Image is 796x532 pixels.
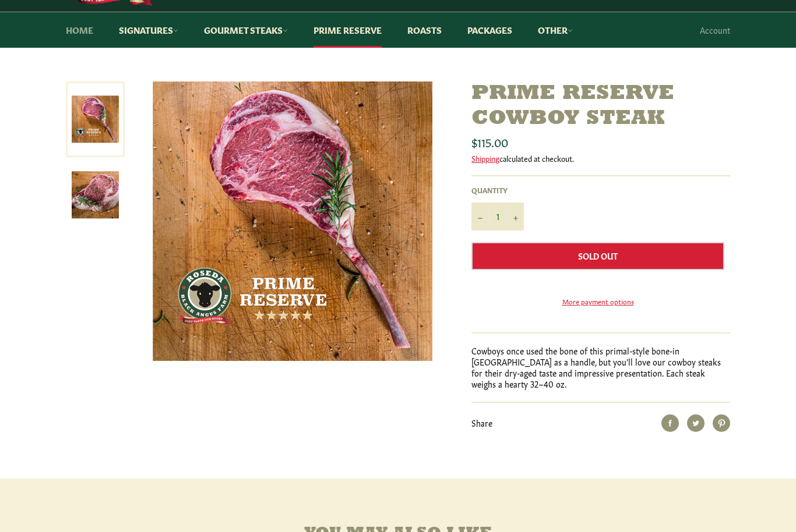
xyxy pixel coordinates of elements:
[694,13,736,47] a: Account
[471,81,730,132] h1: Prime Reserve Cowboy Steak
[578,250,618,261] span: Sold Out
[471,153,730,164] div: calculated at checkout.
[72,171,119,218] img: Prime Reserve Cowboy Steak
[471,152,499,164] a: Shipping
[153,81,432,361] img: Prime Reserve Cowboy Steak
[471,133,508,150] span: $115.00
[526,12,584,48] a: Other
[396,12,453,48] a: Roasts
[192,12,300,48] a: Gourmet Steaks
[471,203,489,230] button: Reduce item quantity by one
[471,185,524,195] label: Quantity
[471,296,724,306] a: More payment options
[456,12,524,48] a: Packages
[54,12,105,48] a: Home
[302,12,393,48] a: Prime Reserve
[107,12,190,48] a: Signatures
[506,203,524,230] button: Increase item quantity by one
[471,242,724,270] button: Sold Out
[471,417,492,428] span: Share
[471,345,730,390] p: Cowboys once used the bone of this primal-style bone-in [GEOGRAPHIC_DATA] as a handle, but you'll...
